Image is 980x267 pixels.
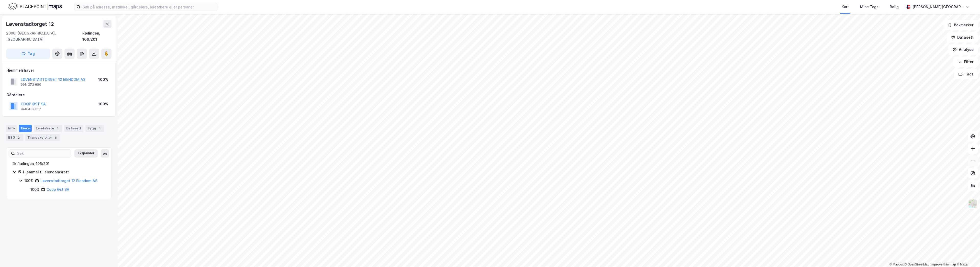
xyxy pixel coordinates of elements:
a: Mapbox [889,263,904,266]
div: Datasett [64,125,83,132]
button: Ekspander [74,149,98,158]
iframe: Chat Widget [954,242,980,267]
img: Z [968,199,978,209]
a: Coop Øst SA [47,187,69,192]
div: Rælingen, 106/201 [17,161,105,167]
div: Transaksjoner [25,134,60,141]
img: logo.f888ab2527a4732fd821a326f86c7f29.svg [8,2,62,11]
div: Info [6,125,17,132]
div: Eiere [19,125,32,132]
button: Bokmerker [943,20,978,30]
div: 1 [55,126,60,131]
div: Kontrollprogram for chat [954,242,980,267]
div: 2006, [GEOGRAPHIC_DATA], [GEOGRAPHIC_DATA] [6,30,82,42]
div: Hjemmel til eiendomsrett [23,169,105,175]
button: Datasett [947,32,978,42]
div: 100% [30,186,40,193]
div: 100% [98,101,108,107]
div: ESG [6,134,23,141]
div: Bolig [890,4,899,10]
div: 1 [97,126,102,131]
div: Løvenstadtorget 12 [6,20,55,28]
button: Tag [6,49,50,59]
div: 948 432 617 [21,107,41,111]
div: 5 [53,135,58,140]
a: OpenStreetMap [905,263,929,266]
a: Løvenstadtorget 12 Eiendom AS [40,179,97,183]
button: Analyse [948,44,978,55]
div: Kart [842,4,849,10]
div: Leietakere [34,125,62,132]
div: 2 [16,135,21,140]
div: 100% [24,178,34,184]
div: 100% [98,76,108,83]
input: Søk [15,150,71,157]
div: Gårdeiere [6,92,111,98]
div: Rælingen, 106/201 [82,30,112,42]
div: 998 373 980 [21,83,41,87]
button: Tags [954,69,978,79]
div: Mine Tags [860,4,878,10]
a: Improve this map [931,263,956,266]
input: Søk på adresse, matrikkel, gårdeiere, leietakere eller personer [81,3,217,11]
div: Bygg [85,125,104,132]
button: Filter [953,57,978,67]
div: [PERSON_NAME][GEOGRAPHIC_DATA] [912,4,964,10]
div: Hjemmelshaver [6,67,111,73]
